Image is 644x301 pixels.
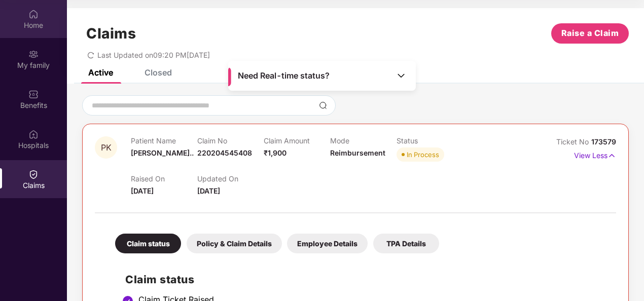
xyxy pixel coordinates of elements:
[28,9,39,19] img: svg+xml;base64,PHN2ZyBpZD0iSG9tZSIgeG1sbnM9Imh0dHA6Ly93d3cudzMub3JnLzIwMDAvc3ZnIiB3aWR0aD0iMjAiIG...
[407,149,439,160] div: In Process
[396,70,406,81] img: Toggle Icon
[115,234,181,253] div: Claim status
[88,67,113,78] div: Active
[131,136,197,145] p: Patient Name
[28,129,39,139] img: svg+xml;base64,PHN2ZyBpZD0iSG9zcGl0YWxzIiB4bWxucz0iaHR0cDovL3d3dy53My5vcmcvMjAwMC9zdmciIHdpZHRoPS...
[197,148,252,157] span: 220204545408
[551,23,629,44] button: Raise a Claim
[264,148,287,157] span: ₹1,900
[101,143,112,152] span: PK
[187,234,282,253] div: Policy & Claim Details
[561,27,619,40] span: Raise a Claim
[264,136,330,145] p: Claim Amount
[28,49,39,59] img: svg+xml;base64,PHN2ZyB3aWR0aD0iMjAiIGhlaWdodD0iMjAiIHZpZXdCb3g9IjAgMCAyMCAyMCIgZmlsbD0ibm9uZSIgeG...
[574,147,616,161] p: View Less
[131,174,197,183] p: Raised On
[397,136,463,145] p: Status
[125,271,606,288] h2: Claim status
[145,67,172,78] div: Closed
[131,148,194,157] span: [PERSON_NAME]..
[97,51,210,59] span: Last Updated on 09:20 PM[DATE]
[197,186,220,195] span: [DATE]
[319,101,327,109] img: svg+xml;base64,PHN2ZyBpZD0iU2VhcmNoLTMyeDMyIiB4bWxucz0iaHR0cDovL3d3dy53My5vcmcvMjAwMC9zdmciIHdpZH...
[197,136,264,145] p: Claim No
[556,137,591,146] span: Ticket No
[607,150,616,161] img: svg+xml;base64,PHN2ZyB4bWxucz0iaHR0cDovL3d3dy53My5vcmcvMjAwMC9zdmciIHdpZHRoPSIxNyIgaGVpZ2h0PSIxNy...
[28,169,39,179] img: svg+xml;base64,PHN2ZyBpZD0iQ2xhaW0iIHhtbG5zPSJodHRwOi8vd3d3LnczLm9yZy8yMDAwL3N2ZyIgd2lkdGg9IjIwIi...
[373,234,439,253] div: TPA Details
[28,89,39,99] img: svg+xml;base64,PHN2ZyBpZD0iQmVuZWZpdHMiIHhtbG5zPSJodHRwOi8vd3d3LnczLm9yZy8yMDAwL3N2ZyIgd2lkdGg9Ij...
[87,51,94,59] span: redo
[197,174,264,183] p: Updated On
[131,186,154,195] span: [DATE]
[591,137,616,146] span: 173579
[238,70,330,81] span: Need Real-time status?
[330,148,385,157] span: Reimbursement
[86,25,136,42] h1: Claims
[330,136,397,145] p: Mode
[287,234,368,253] div: Employee Details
